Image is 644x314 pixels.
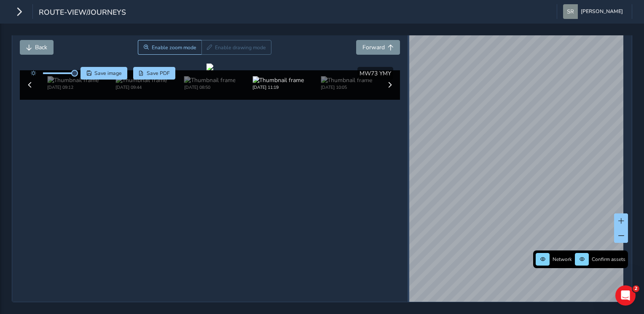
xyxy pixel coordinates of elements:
img: Thumbnail frame [184,76,236,84]
img: diamond-layout [563,4,578,19]
span: Network [553,256,572,263]
img: Thumbnail frame [252,76,304,84]
img: Thumbnail frame [47,76,99,84]
span: route-view/journeys [39,7,126,19]
button: PDF [133,67,176,80]
span: Save PDF [147,70,170,77]
span: [PERSON_NAME] [581,4,623,19]
span: 2 [633,285,639,292]
iframe: Intercom live chat [615,285,636,306]
span: MW73 YMY [360,69,391,77]
div: [DATE] 09:12 [47,84,99,90]
div: [DATE] 08:50 [184,84,236,90]
span: Back [35,43,47,51]
div: [DATE] 11:19 [252,84,304,90]
button: [PERSON_NAME] [563,4,626,19]
img: Thumbnail frame [321,76,372,84]
span: Forward [362,43,385,51]
button: Zoom [138,40,201,55]
span: Confirm assets [592,256,625,263]
span: Enable zoom mode [152,44,196,51]
button: Forward [356,40,400,55]
button: Save [80,67,127,80]
button: Back [20,40,54,55]
span: Save image [94,70,122,77]
div: [DATE] 09:44 [115,84,167,90]
div: [DATE] 10:05 [321,84,372,90]
img: Thumbnail frame [115,76,167,84]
